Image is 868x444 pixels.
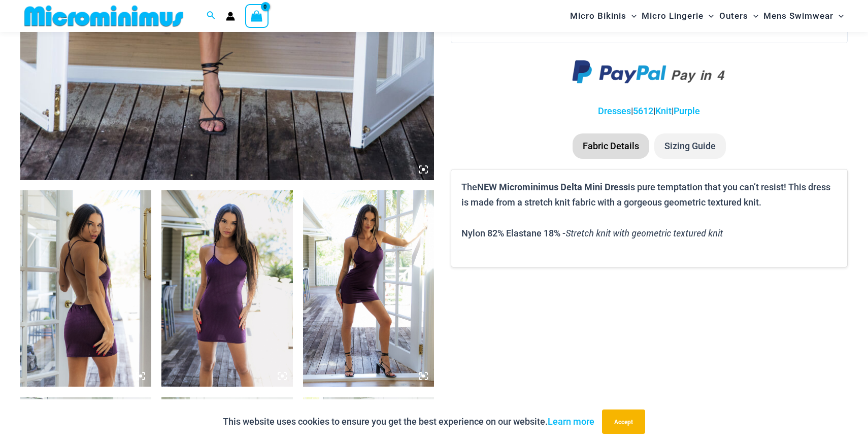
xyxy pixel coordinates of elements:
span: Menu Toggle [626,3,637,29]
span: Micro Lingerie [642,3,704,29]
img: Delta Purple 5612 Dress [303,190,434,387]
img: MM SHOP LOGO FLAT [20,5,187,27]
nav: Site Navigation [566,2,848,30]
p: | | | [451,104,848,119]
a: Mens SwimwearMenu ToggleMenu Toggle [761,3,846,29]
a: Micro BikinisMenu ToggleMenu Toggle [567,3,639,29]
a: Dresses [598,106,631,116]
a: OutersMenu ToggleMenu Toggle [717,3,761,29]
span: Menu Toggle [704,3,714,29]
li: Fabric Details [573,133,649,159]
img: Delta Purple 5612 Dress [161,190,292,387]
a: Knit [655,106,672,116]
p: Nylon 82% Elastane 18% - [461,226,837,241]
p: This website uses cookies to ensure you get the best experience on our website. [223,414,594,429]
a: Account icon link [226,12,235,21]
span: Outers [719,3,748,29]
img: Delta Purple 5612 Dress [20,190,151,387]
a: Learn more [548,416,594,427]
span: Menu Toggle [748,3,758,29]
a: 5612 [633,106,653,116]
span: Mens Swimwear [763,3,833,29]
span: Menu Toggle [833,3,844,29]
a: Purple [674,106,700,116]
button: Accept [602,409,645,434]
i: Stretch knit with geometric textured knit [565,227,723,239]
b: NEW Microminimus Delta Mini Dress [477,181,628,193]
li: Sizing Guide [654,133,726,159]
span: Micro Bikinis [570,3,626,29]
a: View Shopping Cart, empty [245,4,269,27]
a: Search icon link [207,10,216,22]
p: The is pure temptation that you can’t resist! This dress is made from a stretch knit fabric with ... [461,180,837,210]
a: Micro LingerieMenu ToggleMenu Toggle [639,3,716,29]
